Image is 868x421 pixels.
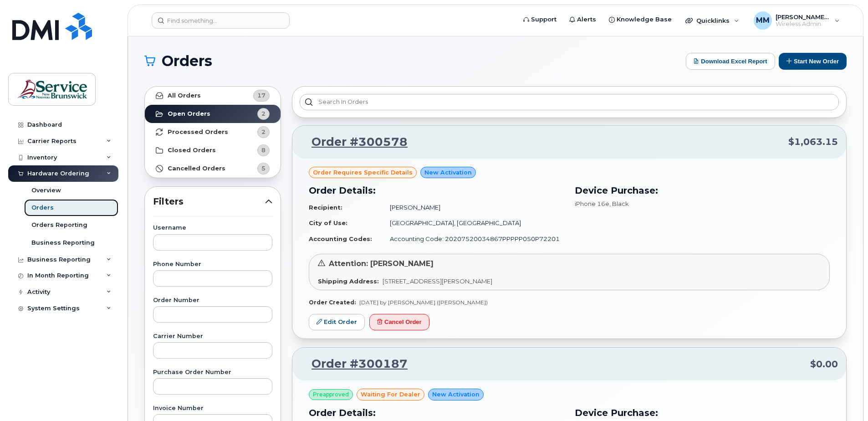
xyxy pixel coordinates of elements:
strong: Closed Orders [168,147,216,154]
span: Order requires Specific details [313,168,413,177]
td: Accounting Code: 20207520034867PPPPP050P72201 [382,231,564,247]
a: All Orders17 [145,87,281,105]
span: Filters [153,195,265,208]
td: [PERSON_NAME] [382,200,564,216]
h3: Order Details: [309,184,564,197]
strong: Open Orders [168,110,210,118]
span: [DATE] by [PERSON_NAME] ([PERSON_NAME]) [359,299,488,306]
span: 8 [261,146,266,154]
strong: City of Use: [309,219,347,226]
span: 2 [261,128,266,136]
a: Open Orders2 [145,105,281,123]
span: New Activation [432,390,480,399]
h3: Device Purchase: [575,184,830,197]
span: Orders [162,54,212,68]
a: Order #300187 [301,356,408,372]
strong: All Orders [168,92,201,99]
strong: Recipient: [309,204,342,211]
h3: Device Purchase: [575,406,830,420]
h3: Order Details: [309,406,564,420]
button: Download Excel Report [686,53,775,70]
span: [STREET_ADDRESS][PERSON_NAME] [383,277,492,285]
a: Cancelled Orders5 [145,159,281,178]
a: Edit Order [309,314,365,331]
label: Carrier Number [153,334,272,339]
a: Processed Orders2 [145,123,281,141]
button: Start New Order [779,53,847,70]
strong: Processed Orders [168,128,228,136]
span: Attention: [PERSON_NAME] [329,259,434,268]
strong: Shipping Address: [318,277,379,285]
span: 5 [261,164,266,173]
span: 17 [257,91,266,100]
span: waiting for dealer [361,390,420,399]
span: $1,063.15 [788,135,838,149]
button: Cancel Order [369,314,429,331]
span: iPhone 16e [575,200,609,207]
label: Purchase Order Number [153,370,272,375]
strong: Accounting Codes: [309,235,372,242]
span: , Black [609,200,629,207]
span: Preapproved [313,390,349,399]
span: 2 [261,109,266,118]
label: Phone Number [153,262,272,267]
strong: Cancelled Orders [168,165,225,172]
strong: Order Created: [309,299,356,306]
td: [GEOGRAPHIC_DATA], [GEOGRAPHIC_DATA] [382,215,564,231]
a: Order #300578 [301,134,408,150]
input: Search in orders [300,94,839,110]
a: Closed Orders8 [145,141,281,159]
span: $0.00 [810,358,838,371]
label: Invoice Number [153,406,272,411]
label: Order Number [153,298,272,303]
label: Username [153,225,272,231]
span: New Activation [424,168,472,177]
